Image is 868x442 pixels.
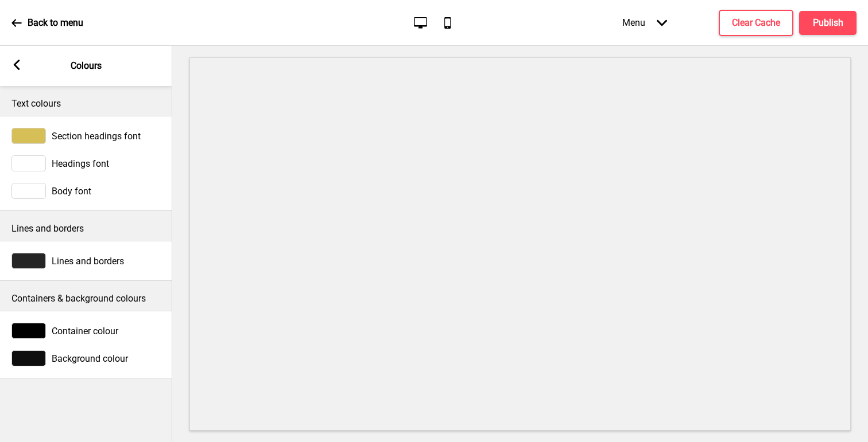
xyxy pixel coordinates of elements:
div: Headings font [11,155,161,171]
p: Back to menu [28,17,83,29]
div: Container colour [11,323,161,339]
span: Headings font [52,158,109,169]
span: Body font [52,186,91,197]
h4: Clear Cache [732,17,780,29]
div: Background colour [11,350,161,366]
span: Section headings font [52,131,141,142]
a: Back to menu [11,7,83,38]
div: Section headings font [11,128,161,144]
button: Clear Cache [719,10,793,36]
span: Container colour [52,326,118,337]
p: Colours [71,60,102,72]
span: Background colour [52,353,128,364]
p: Text colours [11,97,161,110]
div: Lines and borders [11,253,161,269]
span: Lines and borders [52,256,124,267]
h4: Publish [813,17,843,29]
div: Body font [11,183,161,199]
p: Lines and borders [11,222,161,235]
div: Menu [611,6,679,40]
p: Containers & background colours [11,292,161,305]
button: Publish [799,11,857,35]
